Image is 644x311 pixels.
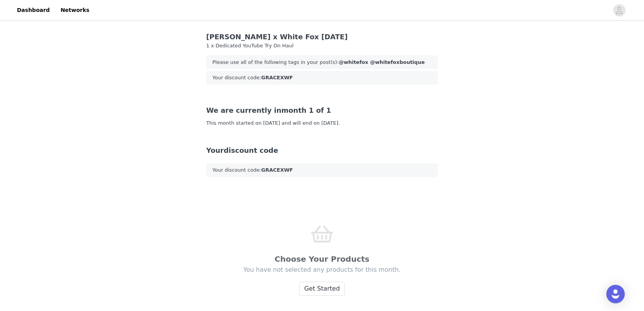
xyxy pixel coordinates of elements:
[206,33,348,41] span: [PERSON_NAME] x White Fox [DATE]
[222,266,422,296] div: You have not selected any products for this month.
[56,2,94,19] a: Networks
[261,75,293,80] strong: GRACEXWF
[206,55,438,69] div: Please use all of the following tags in your post(s):
[606,285,625,303] div: Open Intercom Messenger
[222,253,422,265] div: Choose Your Products
[12,2,54,19] a: Dashboard
[261,167,293,173] strong: GRACEXWF
[206,163,438,177] div: Your discount code:
[206,42,438,50] div: 1 x Dedicated YouTube Try On Haul
[616,4,623,17] div: avatar
[224,146,278,154] span: discount code
[339,59,425,65] strong: @whitefox @whitefoxboutique
[206,145,438,155] div: Your
[206,106,331,114] span: month 1 of 1
[206,120,340,126] span: This month started on [DATE] and will end on [DATE].
[299,282,345,296] button: Get Started
[206,106,281,114] span: We are currently in
[206,71,438,85] div: Your discount code:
